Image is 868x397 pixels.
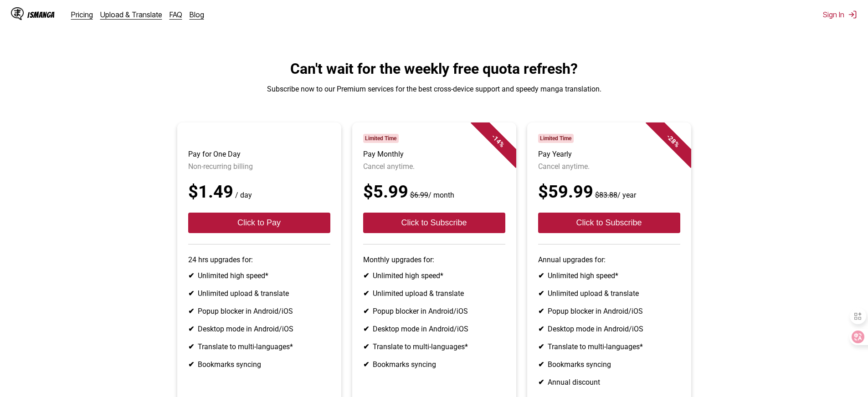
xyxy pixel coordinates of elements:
div: $1.49 [188,182,330,202]
li: Translate to multi-languages* [363,342,505,351]
p: Cancel anytime. [363,162,505,171]
li: Desktop mode in Android/iOS [363,325,505,333]
small: / day [233,191,252,199]
li: Desktop mode in Android/iOS [538,325,680,333]
a: Upload & Translate [100,10,162,19]
p: Non-recurring billing [188,162,330,171]
s: $6.99 [410,191,428,199]
li: Translate to multi-languages* [538,342,680,351]
b: ✔ [363,289,369,298]
span: Limited Time [538,134,574,143]
b: ✔ [538,342,544,351]
li: Unlimited high speed* [538,271,680,280]
b: ✔ [538,325,544,333]
s: $83.88 [595,191,617,199]
b: ✔ [538,360,544,369]
h3: Pay Yearly [538,150,680,158]
img: Sign out [848,10,857,19]
b: ✔ [363,307,369,316]
b: ✔ [538,271,544,280]
button: Sign In [823,10,857,19]
b: ✔ [188,289,194,298]
li: Unlimited upload & translate [188,289,330,298]
li: Popup blocker in Android/iOS [538,307,680,316]
li: Popup blocker in Android/iOS [188,307,330,316]
h1: Can't wait for the weekly free quota refresh? [7,60,861,77]
li: Bookmarks syncing [538,360,680,369]
b: ✔ [538,289,544,298]
li: Desktop mode in Android/iOS [188,325,330,333]
b: ✔ [363,360,369,369]
b: ✔ [188,271,194,280]
p: Annual upgrades for: [538,255,680,264]
b: ✔ [363,342,369,351]
p: Monthly upgrades for: [363,255,505,264]
button: Click to Subscribe [538,213,680,233]
a: Blog [190,10,204,19]
button: Click to Subscribe [363,213,505,233]
p: 24 hrs upgrades for: [188,255,330,264]
div: $59.99 [538,182,680,202]
li: Bookmarks syncing [363,360,505,369]
span: Limited Time [363,134,399,143]
b: ✔ [363,271,369,280]
div: $5.99 [363,182,505,202]
small: / year [593,191,636,199]
img: IsManga Logo [11,7,24,20]
b: ✔ [188,307,194,316]
b: ✔ [363,325,369,333]
li: Annual discount [538,378,680,387]
p: Cancel anytime. [538,162,680,171]
p: Subscribe now to our Premium services for the best cross-device support and speedy manga translat... [7,85,861,93]
div: - 28 % [645,113,700,168]
li: Popup blocker in Android/iOS [363,307,505,316]
b: ✔ [188,360,194,369]
li: Unlimited upload & translate [363,289,505,298]
b: ✔ [188,325,194,333]
h3: Pay for One Day [188,150,330,158]
li: Unlimited high speed* [363,271,505,280]
a: FAQ [169,10,182,19]
a: IsManga LogoIsManga [11,7,71,22]
a: Pricing [71,10,93,19]
b: ✔ [538,307,544,316]
button: Click to Pay [188,213,330,233]
div: IsManga [27,10,55,19]
li: Translate to multi-languages* [188,342,330,351]
li: Bookmarks syncing [188,360,330,369]
div: - 14 % [470,113,525,168]
h3: Pay Monthly [363,150,505,158]
small: / month [408,191,454,199]
b: ✔ [538,378,544,387]
li: Unlimited upload & translate [538,289,680,298]
li: Unlimited high speed* [188,271,330,280]
b: ✔ [188,342,194,351]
